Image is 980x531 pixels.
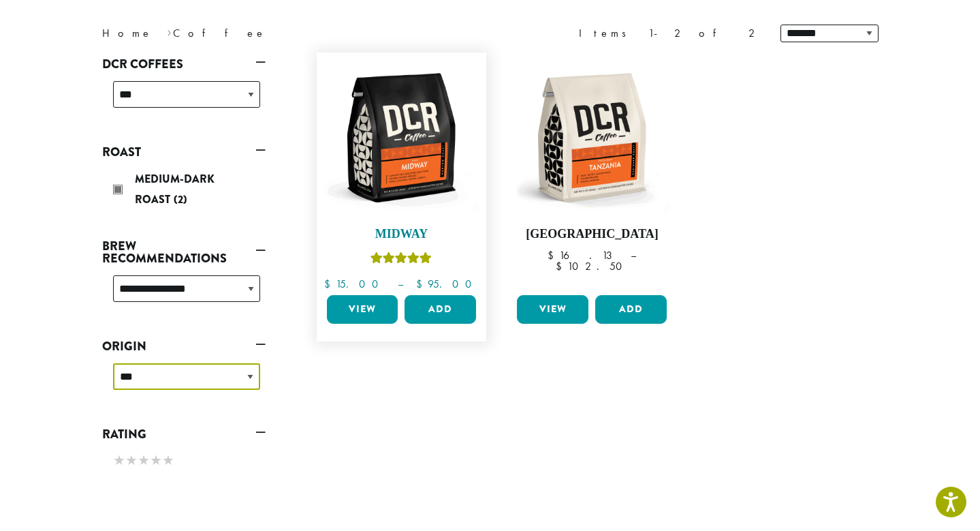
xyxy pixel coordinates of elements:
span: – [631,248,636,262]
span: ★ [113,451,125,470]
a: View [517,295,588,324]
a: Roast [102,140,266,164]
a: Rating [102,423,266,446]
span: ★ [138,451,150,470]
a: Brew Recommendations [102,234,266,270]
div: Rating [102,446,266,477]
span: $ [556,259,567,273]
button: Add [595,295,667,324]
div: DCR Coffees [102,76,266,124]
div: Brew Recommendations [102,270,266,318]
span: $ [548,248,559,262]
div: Origin [102,358,266,406]
div: Roast [102,164,266,218]
bdi: 95.00 [416,277,478,291]
button: Add [405,295,476,324]
h4: [GEOGRAPHIC_DATA] [513,227,670,242]
div: Items 1-2 of 2 [579,25,760,42]
a: DCR Coffees [102,52,266,76]
div: Rated 5.00 out of 5 [370,250,432,271]
span: (2) [174,192,187,207]
span: › [167,20,172,42]
span: ★ [150,451,162,470]
span: – [398,277,403,291]
bdi: 15.00 [324,277,385,291]
a: [GEOGRAPHIC_DATA] [513,59,670,290]
a: MidwayRated 5.00 out of 5 [323,59,480,290]
a: View [327,295,398,324]
bdi: 16.13 [548,248,618,262]
nav: Breadcrumb [102,25,470,42]
bdi: 102.50 [556,259,629,273]
span: $ [324,277,336,291]
span: $ [416,277,428,291]
span: ★ [125,451,138,470]
img: DCR-12oz-Tanzania-Stock-scaled.png [513,59,670,216]
span: ★ [162,451,174,470]
img: DCR-12oz-Midway-Stock-scaled.png [323,59,479,216]
span: Medium-Dark Roast [135,171,215,207]
a: Home [102,26,153,40]
a: Origin [102,335,266,358]
h4: Midway [323,227,480,242]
